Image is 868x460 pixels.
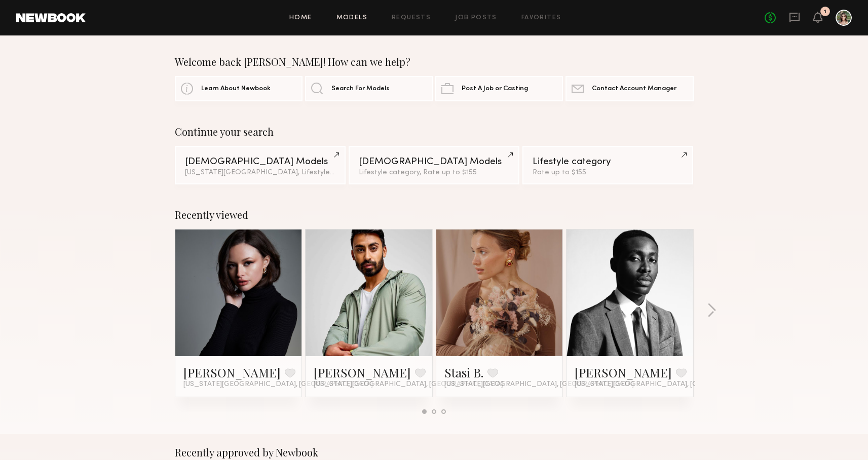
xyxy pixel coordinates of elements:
a: [PERSON_NAME] [314,364,411,380]
a: Job Posts [455,15,497,21]
span: [US_STATE][GEOGRAPHIC_DATA], [GEOGRAPHIC_DATA] [575,380,764,389]
a: Contact Account Manager [565,76,693,101]
a: [DEMOGRAPHIC_DATA] ModelsLifestyle category, Rate up to $155 [349,146,519,184]
span: Search For Models [331,86,390,92]
a: Lifestyle categoryRate up to $155 [522,146,693,184]
a: Learn About Newbook [175,76,303,101]
a: [DEMOGRAPHIC_DATA] Models[US_STATE][GEOGRAPHIC_DATA], Lifestyle category [175,146,346,184]
a: Requests [392,15,431,21]
a: Search For Models [305,76,433,101]
span: [US_STATE][GEOGRAPHIC_DATA], [GEOGRAPHIC_DATA] [183,380,373,389]
div: Continue your search [175,126,694,138]
div: Recently viewed [175,209,694,221]
div: Lifestyle category [533,157,683,167]
div: Lifestyle category, Rate up to $155 [359,169,509,176]
div: Rate up to $155 [533,169,683,176]
div: [US_STATE][GEOGRAPHIC_DATA], Lifestyle category [185,169,335,176]
a: Stasi B. [444,364,483,380]
div: 1 [824,9,826,15]
a: Models [336,15,367,21]
a: Home [289,15,312,21]
span: [US_STATE][GEOGRAPHIC_DATA], [GEOGRAPHIC_DATA] [444,380,634,389]
a: Post A Job or Casting [435,76,563,101]
div: [DEMOGRAPHIC_DATA] Models [359,157,509,167]
span: Contact Account Manager [592,86,676,92]
div: Recently approved by Newbook [175,446,694,458]
span: Post A Job or Casting [462,86,528,92]
div: Welcome back [PERSON_NAME]! How can we help? [175,56,694,68]
span: Learn About Newbook [201,86,271,92]
div: [DEMOGRAPHIC_DATA] Models [185,157,335,167]
a: Favorites [521,15,561,21]
a: [PERSON_NAME] [575,364,672,380]
span: [US_STATE][GEOGRAPHIC_DATA], [GEOGRAPHIC_DATA] [314,380,503,389]
a: [PERSON_NAME] [183,364,281,380]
